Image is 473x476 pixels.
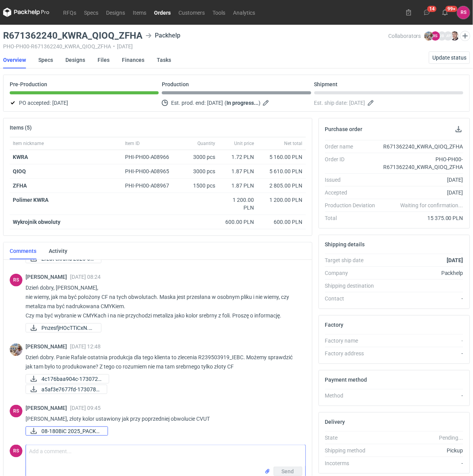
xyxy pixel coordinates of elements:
[421,6,433,19] button: 14
[13,140,44,147] span: Item nickname
[41,427,101,435] span: 08-180BiC 2025_PACKH...
[432,55,466,60] span: Update status
[325,392,380,399] div: Method
[260,167,303,175] div: 5 610.00 PLN
[26,385,107,394] a: a5af3e7677fd-1730789...
[150,8,175,17] a: Orders
[222,167,254,175] div: 1.87 PLN
[125,140,140,147] span: Item ID
[3,43,388,49] div: PHO-PH00-R671362240_KWRA_QIOQ_ZFHA [DATE]
[229,8,259,17] a: Analytics
[325,176,380,184] div: Issued
[41,324,95,332] span: PnzesfjHOcTTiCxN.png
[439,435,463,441] em: Pending...
[26,353,300,371] p: Dzień dobry. Panie Rafale ostatnia produkcja dla tego klienta to zlecenia R239503919_IEBC. Możemy...
[222,218,254,226] div: 600.00 PLN
[70,405,101,411] span: [DATE] 09:45
[41,385,101,394] span: a5af3e7677fd-1730789...
[380,143,463,150] div: R671362240_KWRA_QIOQ_ZFHA
[222,153,254,161] div: 1.72 PLN
[3,51,26,68] a: Overview
[235,140,254,147] span: Unit price
[10,445,22,457] div: Rafał Stani
[102,8,129,17] a: Designs
[282,469,294,474] span: Send
[26,323,101,333] a: PnzesfjHOcTTiCxN.png
[65,51,85,68] a: Designs
[460,31,470,41] button: Edit collaborators
[380,189,463,196] div: [DATE]
[26,414,300,423] p: [PERSON_NAME], złoty kolor ustawiony jak przy poprzedniej obwolucie CVUT
[380,447,463,454] div: Pickup
[325,214,380,222] div: Total
[325,155,380,171] div: Order ID
[367,98,376,107] button: Edit estimated shipping date
[437,31,447,41] figcaption: JB
[380,155,463,171] div: PHO-PH00-R671362240_KWRA_QIOQ_ZFHA
[380,337,463,345] div: -
[157,51,171,68] a: Tasks
[26,405,70,411] span: [PERSON_NAME]
[175,8,209,17] a: Customers
[444,31,453,41] figcaption: MP
[439,6,451,19] button: 99+
[10,274,22,287] div: Rafał Stani
[122,51,144,68] a: Finances
[162,81,189,87] p: Production
[70,274,101,280] span: [DATE] 08:24
[380,350,463,357] div: -
[260,196,303,204] div: 1 200.00 PLN
[3,31,142,40] h3: R671362240_KWRA_QIOQ_ZFHA
[10,242,36,259] a: Comments
[260,153,303,161] div: 5 160.00 PLN
[260,218,303,226] div: 600.00 PLN
[284,140,303,147] span: Net total
[325,295,380,302] div: Contact
[380,269,463,277] div: Packhelp
[325,201,380,209] div: Production Deviation
[10,343,22,356] img: Michał Palasek
[262,98,271,107] button: Edit estimated production end date
[180,179,219,193] div: 1500 pcs
[10,98,159,107] div: PO accepted:
[10,405,22,418] figcaption: RS
[325,350,380,357] div: Factory address
[325,269,380,277] div: Company
[26,374,103,384] div: 4c176baa904c-1730728864610.jpg
[314,81,338,87] p: Shipment
[209,8,229,17] a: Tools
[447,257,463,263] strong: [DATE]
[380,295,463,302] div: -
[431,31,440,41] figcaption: RS
[98,51,110,68] a: Files
[388,33,421,39] span: Collaborators
[325,322,344,328] h2: Factory
[325,447,380,454] div: Shipping method
[13,154,28,160] strong: KWRA
[429,51,470,64] button: Update status
[26,374,109,384] a: 4c176baa904c-1730728...
[325,282,380,290] div: Shipping destination
[162,98,311,107] div: Est. prod. end:
[260,182,303,189] div: 2 805.00 PLN
[380,392,463,399] div: -
[457,6,470,19] button: RS
[113,43,115,49] span: •
[125,167,177,175] div: PHI-PH00-A08965
[146,31,180,40] div: Packhelp
[325,256,380,264] div: Target ship date
[41,375,103,383] span: 4c176baa904c-1730728...
[325,126,363,132] h2: Purchase order
[125,182,177,189] div: PHI-PH00-A08967
[198,140,216,147] span: Quantity
[380,176,463,184] div: [DATE]
[400,201,463,209] em: Waiting for confirmation...
[10,274,22,287] figcaption: RS
[38,51,53,68] a: Specs
[325,189,380,196] div: Accepted
[450,31,459,41] img: Maciej Sikora
[10,445,22,457] figcaption: RS
[350,98,365,107] span: [DATE]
